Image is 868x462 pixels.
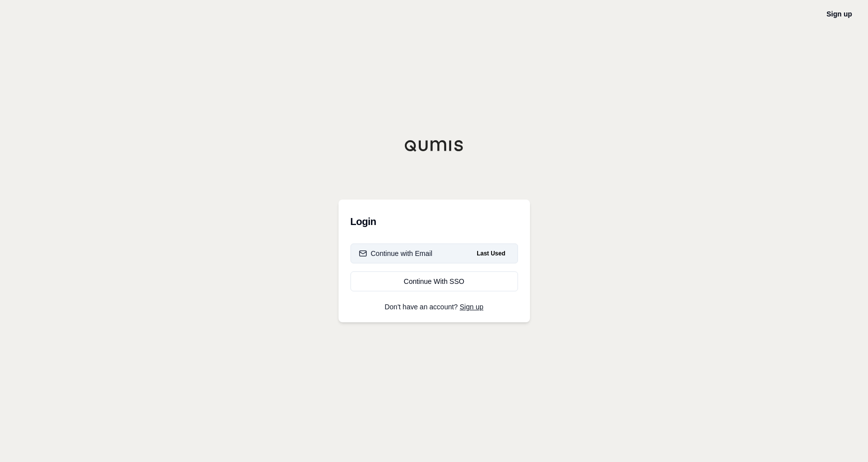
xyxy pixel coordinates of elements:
a: Sign up [827,10,852,18]
h3: Login [350,212,518,231]
a: Sign up [460,303,483,311]
a: Continue With SSO [350,271,518,291]
button: Continue with EmailLast Used [350,243,518,263]
div: Continue with Email [359,248,433,258]
div: Continue With SSO [359,276,510,286]
img: Qumis [404,140,464,152]
span: Last Used [473,247,509,259]
p: Don't have an account? [350,303,518,310]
